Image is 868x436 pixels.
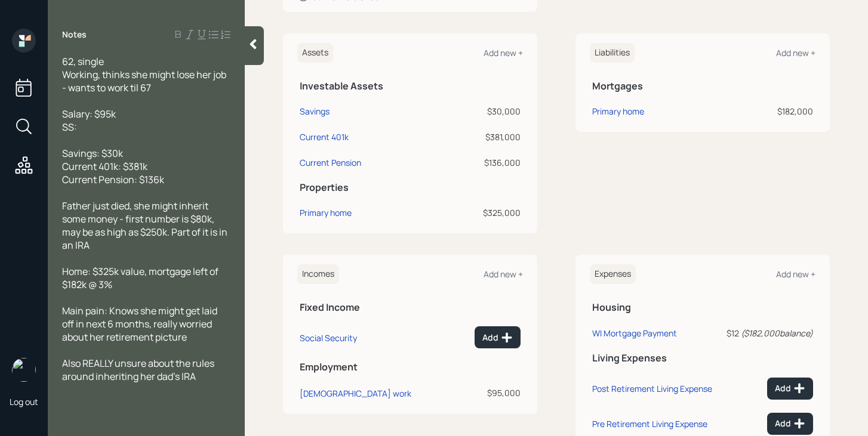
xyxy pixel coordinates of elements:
span: 62, single Working, thinks she might lose her job - wants to work til 67 [62,55,228,94]
h5: Fixed Income [300,302,521,313]
div: $30,000 [438,105,521,117]
img: michael-russo-headshot.png [12,358,36,382]
h5: Employment [300,361,521,373]
h6: Expenses [590,264,636,284]
div: $12 [726,327,813,339]
div: Post Retirement Living Expense [592,383,712,394]
div: Add [775,382,805,394]
div: Add new + [776,47,815,58]
div: Add [482,332,513,344]
div: $95,000 [457,386,521,399]
div: [DEMOGRAPHIC_DATA] work [300,388,411,399]
button: Add [475,326,521,348]
span: Savings: $30k Current 401k: $381k Current Pension: $136k [62,147,164,186]
h5: Housing [592,302,813,313]
div: Add new + [776,268,815,280]
div: $381,000 [438,131,521,143]
button: Add [767,413,813,435]
h5: Investable Assets [300,81,521,92]
button: Add [767,378,813,400]
label: Notes [62,29,87,41]
div: Social Security [300,332,357,344]
div: Current 401k [300,131,349,143]
h6: Liabilities [590,43,635,63]
span: Salary: $95k SS: [62,107,116,134]
div: Add new + [484,268,523,280]
div: Primary home [592,105,644,117]
div: Pre Retirement Living Expense [592,418,707,429]
div: $325,000 [438,206,521,219]
span: Father just died, she might inherit some money - first number is $80k, may be as high as $250k. P... [62,199,229,252]
div: Add new + [484,47,523,58]
span: Also REALLY unsure about the rules around inheriting her dad's IRA [62,357,216,383]
h5: Living Expenses [592,352,813,364]
h5: Mortgages [592,81,813,92]
span: Home: $325k value, mortgage left of $182k @ 3% [62,265,220,291]
div: Current Pension [300,156,361,169]
h5: Properties [300,182,521,193]
div: Savings [300,105,330,117]
div: $136,000 [438,156,521,169]
div: $182,000 [724,105,813,117]
h6: Incomes [297,264,339,284]
div: Log out [10,396,38,407]
div: WI Mortgage Payment [592,327,677,339]
i: ( $182,000 balance) [741,327,813,339]
div: Primary home [300,206,352,219]
h6: Assets [297,43,333,63]
div: Add [775,418,805,429]
span: Main pain: Knows she might get laid off in next 6 months, really worried about her retirement pic... [62,304,219,344]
